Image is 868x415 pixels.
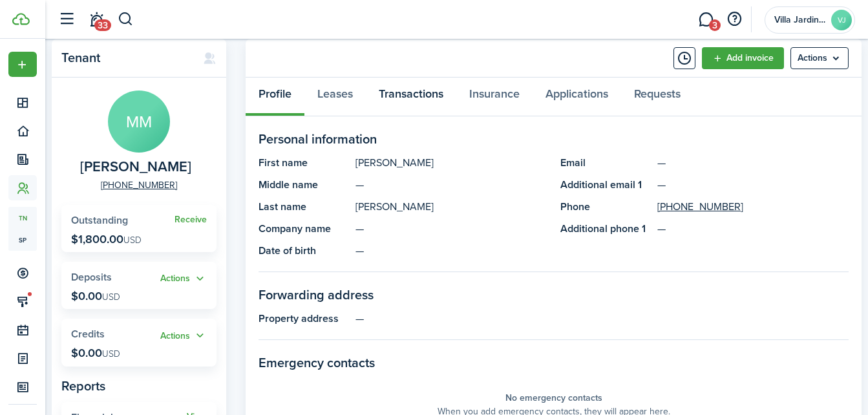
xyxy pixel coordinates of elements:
span: Credits [71,326,105,341]
panel-main-title: Phone [560,199,651,215]
span: Villa Jardines [774,16,826,25]
a: Applications [533,78,621,116]
panel-main-title: Property address [259,311,349,326]
panel-main-description: — [355,311,849,326]
span: Melinda Mitchell [80,159,191,175]
panel-main-description: — [355,243,547,259]
a: sp [8,229,37,251]
button: Open menu [160,271,207,286]
button: Open sidebar [54,7,79,32]
button: Open resource center [723,8,745,30]
a: Add invoice [702,47,784,69]
p: $0.00 [71,290,120,303]
span: Deposits [71,270,112,284]
panel-main-section-title: Forwarding address [259,285,849,304]
panel-main-title: Date of birth [259,243,349,259]
button: Open menu [8,52,37,77]
avatar-text: VJ [831,10,852,30]
a: Insurance [456,78,533,116]
button: Open menu [790,47,849,69]
panel-main-description: — [355,221,547,237]
panel-main-title: Middle name [259,177,349,193]
span: USD [102,347,120,361]
panel-main-title: Additional phone 1 [560,221,651,237]
a: Leases [304,78,366,116]
a: Notifications [84,3,109,36]
span: 33 [94,19,111,31]
a: [PHONE_NUMBER] [657,199,743,215]
p: $1,800.00 [71,233,142,246]
button: Timeline [673,47,695,69]
span: USD [102,290,120,304]
a: Requests [621,78,693,116]
menu-btn: Actions [790,47,849,69]
panel-main-title: Additional email 1 [560,177,651,193]
avatar-text: MM [108,90,170,153]
a: [PHONE_NUMBER] [101,178,177,192]
panel-main-description: — [355,177,547,193]
a: tn [8,207,37,229]
button: Open menu [160,328,207,343]
a: Receive [175,215,207,225]
panel-main-section-title: Emergency contacts [259,353,849,372]
button: Search [118,8,134,30]
p: $0.00 [71,346,120,359]
button: Actions [160,271,207,286]
span: 3 [709,19,721,31]
a: Transactions [366,78,456,116]
panel-main-description: [PERSON_NAME] [355,199,547,215]
img: TenantCloud [12,13,30,25]
button: Actions [160,328,207,343]
panel-main-description: [PERSON_NAME] [355,155,547,171]
panel-main-title: Last name [259,199,349,215]
panel-main-title: First name [259,155,349,171]
panel-main-title: Email [560,155,651,171]
panel-main-section-title: Personal information [259,129,849,149]
span: Outstanding [71,213,128,228]
panel-main-title: Tenant [61,50,190,65]
span: USD [123,233,142,247]
panel-main-title: Company name [259,221,349,237]
panel-main-placeholder-title: No emergency contacts [505,391,602,405]
a: Messaging [693,3,718,36]
panel-main-subtitle: Reports [61,376,217,396]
